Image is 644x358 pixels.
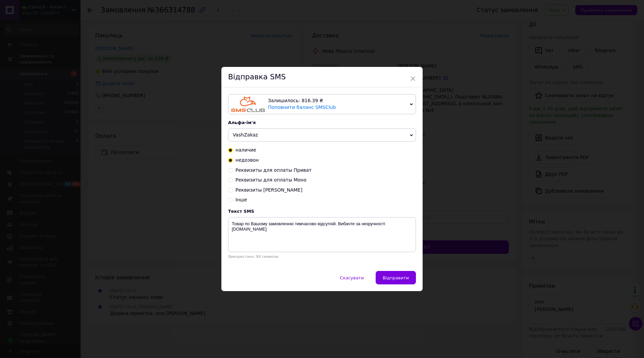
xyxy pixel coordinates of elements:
span: Реквизиты [PERSON_NAME] [235,187,302,193]
span: Реквизиты для оплаты Приват [235,167,312,173]
button: Відправити [376,271,416,284]
span: Реквизиты для оплаты Моно [235,177,307,183]
span: Інше [235,197,247,202]
span: × [410,73,416,84]
span: Альфа-ім'я [228,120,256,125]
div: Текст SMS [228,209,416,214]
span: наличие [235,147,256,153]
span: недозвон [235,157,259,163]
a: Поповнити баланс SMSClub [268,105,336,110]
div: Залишилось: 816.39 ₴ [268,97,407,104]
span: VashZakaz [233,132,258,137]
button: Скасувати [333,271,371,284]
div: Відправка SMS [221,67,423,87]
span: Відправити [383,275,409,280]
span: Скасувати [340,275,364,280]
div: Використано: 84 символи [228,254,416,259]
textarea: Товар по Вашому замовленню тимчасово відсутній. Вибачте за незручності [DOMAIN_NAME] [228,217,416,252]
